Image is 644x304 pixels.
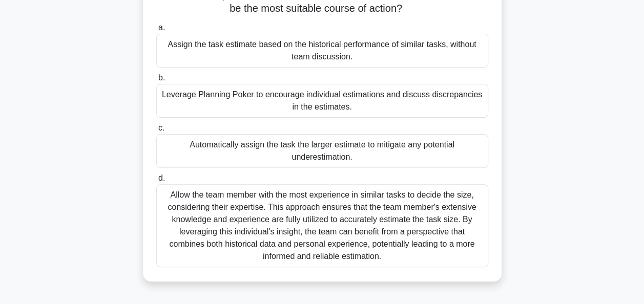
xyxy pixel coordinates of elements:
[156,134,488,168] div: Automatically assign the task the larger estimate to mitigate any potential underestimation.
[156,184,488,267] div: Allow the team member with the most experience in similar tasks to decide the size, considering t...
[156,34,488,68] div: Assign the task estimate based on the historical performance of similar tasks, without team discu...
[158,173,165,182] span: d.
[156,84,488,118] div: Leverage Planning Poker to encourage individual estimations and discuss discrepancies in the esti...
[158,23,165,32] span: a.
[158,123,164,132] span: c.
[158,73,165,82] span: b.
